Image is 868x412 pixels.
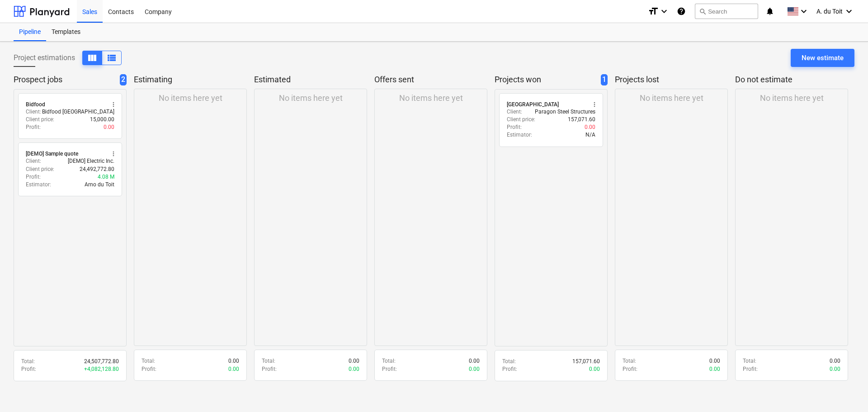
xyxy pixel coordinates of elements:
p: Client : [507,108,522,116]
span: View as columns [106,52,117,63]
p: Profit : [262,365,277,373]
div: Bidfood [26,101,45,108]
span: more_vert [110,101,117,108]
p: 0.00 [104,123,114,131]
p: Estimator : [26,181,51,189]
p: No items here yet [640,93,703,104]
p: 0.00 [585,123,595,131]
p: Paragon Steel Structures [535,108,595,116]
div: [GEOGRAPHIC_DATA] [507,101,559,108]
p: Profit : [623,365,637,373]
span: A. du Toit [816,8,843,15]
p: 0.00 [830,357,840,365]
p: 24,492,772.80 [80,166,114,173]
p: No items here yet [760,93,824,104]
span: more_vert [591,101,598,108]
p: 0.00 [469,365,480,373]
p: 24,507,772.80 [84,358,119,365]
span: 1 [601,74,608,85]
p: Do not estimate [735,74,844,85]
i: format_size [648,6,659,17]
div: Project estimations [14,51,122,65]
p: Prospect jobs [14,74,116,85]
p: Client : [26,108,41,116]
a: Templates [46,23,86,41]
p: 0.00 [228,365,239,373]
p: 0.00 [830,365,840,373]
span: 2 [120,74,127,85]
i: keyboard_arrow_down [844,6,854,17]
div: [DEMO] Sample quote [26,150,78,157]
i: notifications [765,6,774,17]
button: New estimate [791,49,854,67]
p: Total : [21,358,35,365]
p: Profit : [142,365,156,373]
p: 4.08 M [98,173,114,181]
i: keyboard_arrow_down [659,6,670,17]
p: 157,071.60 [572,358,600,365]
div: New estimate [802,52,844,64]
i: Knowledge base [677,6,686,17]
p: Arno du Toit [85,181,114,189]
p: Profit : [21,365,36,373]
p: Profit : [26,173,41,181]
a: Pipeline [14,23,46,41]
p: [DEMO] Electric Inc. [68,157,114,165]
p: Offers sent [374,74,484,85]
p: No items here yet [159,93,222,104]
p: Client price : [507,116,535,123]
p: 0.00 [349,357,359,365]
p: Client : [26,157,41,165]
p: 0.00 [469,357,480,365]
p: N/A [585,131,595,139]
p: Projects won [495,74,597,85]
p: Bidfood [GEOGRAPHIC_DATA] [42,108,114,116]
p: Total : [382,357,396,365]
p: 0.00 [589,365,600,373]
p: 0.00 [709,357,720,365]
p: 157,071.60 [568,116,595,123]
p: Projects lost [615,74,724,85]
p: 0.00 [228,357,239,365]
span: search [699,8,706,15]
p: Profit : [26,123,41,131]
p: Estimator : [507,131,532,139]
p: No items here yet [279,93,343,104]
span: more_vert [110,150,117,157]
p: Profit : [502,365,517,373]
p: No items here yet [399,93,463,104]
p: Total : [743,357,756,365]
p: Total : [502,358,516,365]
i: keyboard_arrow_down [798,6,809,17]
p: Total : [262,357,275,365]
p: Client price : [26,166,54,173]
p: Profit : [507,123,522,131]
p: Estimating [134,74,243,85]
span: View as columns [87,52,98,63]
p: Client price : [26,116,54,123]
p: Total : [623,357,636,365]
button: Search [695,4,758,19]
p: Profit : [743,365,758,373]
p: Total : [142,357,155,365]
p: Profit : [382,365,397,373]
p: 0.00 [349,365,359,373]
p: + 4,082,128.80 [84,365,119,373]
p: 0.00 [709,365,720,373]
p: 15,000.00 [90,116,114,123]
p: Estimated [254,74,363,85]
iframe: Chat Widget [823,369,868,412]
